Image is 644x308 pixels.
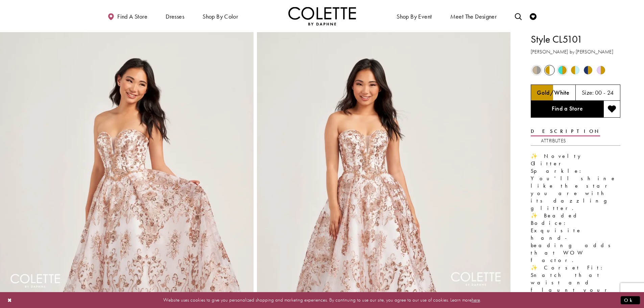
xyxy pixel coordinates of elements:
[513,7,523,25] a: Toggle search
[582,64,594,76] div: Navy/Gold
[569,64,581,76] div: Light Blue/Gold
[450,13,497,20] span: Meet the designer
[595,89,614,96] h5: 00 - 24
[395,7,433,25] span: Shop By Event
[397,13,432,20] span: Shop By Event
[106,7,149,25] a: Find a store
[595,64,607,76] div: Lilac/Gold
[288,7,356,25] a: Visit Home Page
[582,89,594,96] span: Size:
[531,64,620,77] div: Product color controls state depends on size chosen
[531,48,620,56] h3: [PERSON_NAME] by [PERSON_NAME]
[528,7,538,25] a: Check Wishlist
[166,13,184,20] span: Dresses
[472,297,480,303] a: here
[556,64,568,76] div: Turquoise/Gold
[49,295,595,305] p: Website uses cookies to give you personalized shopping and marketing experiences. By continuing t...
[164,7,186,25] span: Dresses
[621,296,640,304] button: Submit Dialog
[4,294,16,306] button: Close Dialog
[202,13,238,20] span: Shop by color
[531,126,600,136] a: Description
[117,13,147,20] span: Find a store
[544,64,555,76] div: Gold/White
[531,64,543,76] div: Gold/Pewter
[201,7,240,25] span: Shop by color
[541,136,566,146] a: Attributes
[603,101,620,118] button: Add to wishlist
[288,7,356,25] img: Colette by Daphne
[531,101,603,118] a: Find a Store
[449,7,499,25] a: Meet the designer
[531,32,620,46] h1: Style CL5101
[537,89,569,96] h5: Chosen color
